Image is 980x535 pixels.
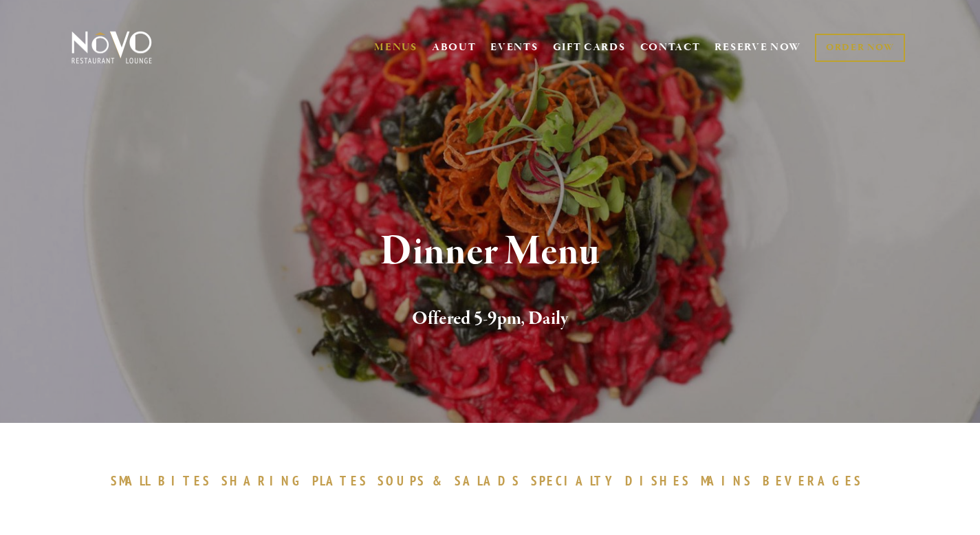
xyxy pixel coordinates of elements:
[94,305,886,334] h2: Offered 5-9pm, Daily
[815,34,905,62] a: ORDER NOW
[715,34,801,61] a: RESERVE NOW
[94,230,886,274] h1: Dinner Menu
[625,472,690,489] span: DISHES
[433,472,448,489] span: &
[221,472,374,489] a: SHARINGPLATES
[221,472,305,489] span: SHARING
[763,472,863,489] span: BEVERAGES
[701,472,752,489] span: MAINS
[378,472,426,489] span: SOUPS
[553,34,626,61] a: GIFT CARDS
[455,472,521,489] span: SALADS
[432,41,477,54] a: ABOUT
[158,472,211,489] span: BITES
[531,472,619,489] span: SPECIALTY
[701,472,759,489] a: MAINS
[111,472,152,489] span: SMALL
[312,472,368,489] span: PLATES
[378,472,527,489] a: SOUPS&SALADS
[374,41,417,54] a: MENUS
[111,472,219,489] a: SMALLBITES
[763,472,870,489] a: BEVERAGES
[531,472,697,489] a: SPECIALTYDISHES
[640,34,701,61] a: CONTACT
[490,41,538,54] a: EVENTS
[69,30,155,65] img: Novo Restaurant &amp; Lounge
